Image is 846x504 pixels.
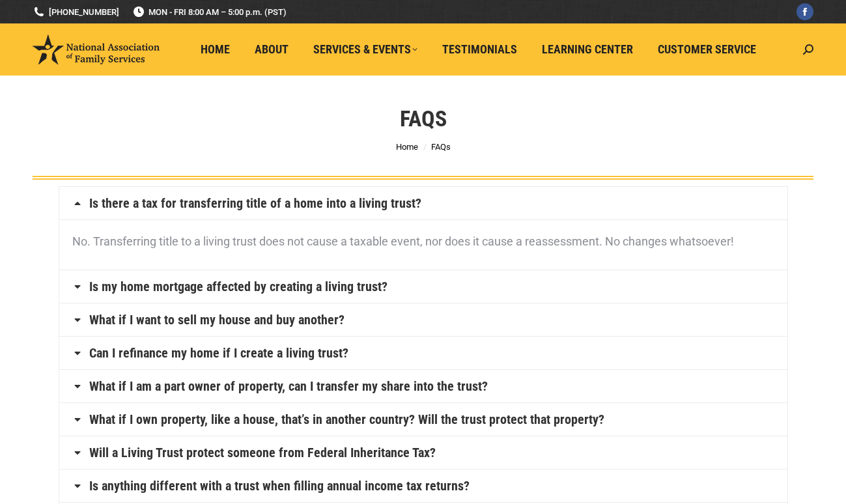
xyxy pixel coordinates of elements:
a: Customer Service [649,37,765,62]
span: FAQs [431,142,451,152]
a: Is anything different with a trust when filling annual income tax returns? [89,479,470,492]
span: About [255,42,289,57]
span: Home [201,42,230,57]
a: What if I own property, like a house, that’s in another country? Will the trust protect that prop... [89,413,604,426]
span: Customer Service [658,42,756,57]
a: Will a Living Trust protect someone from Federal Inheritance Tax? [89,446,436,459]
a: What if I am a part owner of property, can I transfer my share into the trust? [89,380,488,393]
a: About [246,37,298,62]
a: Can I refinance my home if I create a living trust? [89,346,348,359]
a: Home [396,142,418,152]
span: MON - FRI 8:00 AM – 5:00 p.m. (PST) [132,6,287,18]
span: Services & Events [313,42,417,57]
a: Testimonials [433,37,526,62]
a: Facebook page opens in new window [797,3,813,20]
img: National Association of Family Services [33,35,160,64]
a: [PHONE_NUMBER] [33,6,119,18]
a: What if I want to sell my house and buy another? [89,313,345,326]
p: No. Transferring title to a living trust does not cause a taxable event, nor does it cause a reas... [72,230,774,253]
span: Learning Center [542,42,633,57]
a: Is there a tax for transferring title of a home into a living trust? [89,197,421,210]
a: Is my home mortgage affected by creating a living trust? [89,280,388,293]
a: Home [191,37,239,62]
a: Learning Center [533,37,642,62]
h1: FAQs [400,104,447,133]
span: Testimonials [442,42,517,57]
